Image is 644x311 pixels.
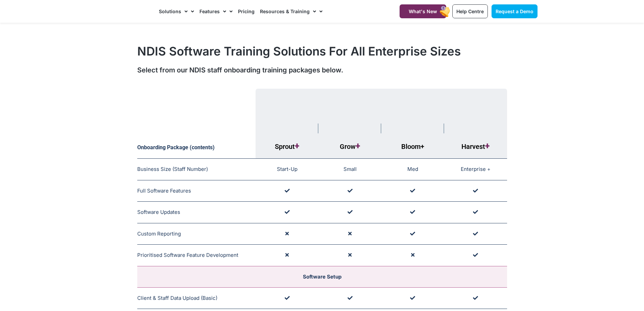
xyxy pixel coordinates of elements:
span: + [295,141,299,151]
div: Select from our NDIS staff onboarding training packages below. [137,65,507,75]
span: What's New [409,8,437,14]
img: CareMaster Logo [107,6,152,17]
span: Business Size (Staff Number) [137,166,208,172]
span: Sprout [275,142,299,151]
td: Software Updates [137,202,256,223]
td: Client & Staff Data Upload (Basic) [137,287,256,309]
a: What's New [400,4,446,18]
h1: NDIS Software Training Solutions For All Enterprise Sizes [137,44,507,58]
span: Grow [340,142,360,151]
img: svg+xml;nitro-empty-id=NjQxOjQ1NA==-1;base64,PHN2ZyB2aWV3Qm94PSIwIDAgMTIzIDg1IiB3aWR0aD0iMTIzIiBo... [329,110,371,139]
img: svg+xml;nitro-empty-id=NjQxOjk1OQ==-1;base64,PHN2ZyB2aWV3Qm94PSIwIDAgNjkgMTI4IiB3aWR0aD0iNjkiIGhl... [464,95,487,139]
td: Start-Up [256,159,318,180]
span: Harvest [461,142,490,151]
img: svg+xml;nitro-empty-id=NjQxOjcyMA==-1;base64,PHN2ZyB2aWV3Qm94PSIwIDAgMTIzIDEyMiIgd2lkdGg9IjEyMyIg... [392,98,433,139]
td: Med [381,159,444,180]
span: + [356,141,360,151]
td: Small [318,159,381,180]
span: Full Software Features [137,187,191,194]
span: + [421,142,424,151]
span: Bloom [401,142,424,151]
span: Help Centre [456,8,484,14]
a: Help Centre [452,4,488,18]
span: Software Setup [303,273,341,280]
a: Request a Demo [492,4,538,18]
th: Onboarding Package (contents) [137,89,256,159]
td: Prioritised Software Feature Development [137,245,256,266]
td: Enterprise + [444,159,507,180]
span: Request a Demo [496,8,533,14]
td: Custom Reporting [137,223,256,245]
span: + [485,141,490,151]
